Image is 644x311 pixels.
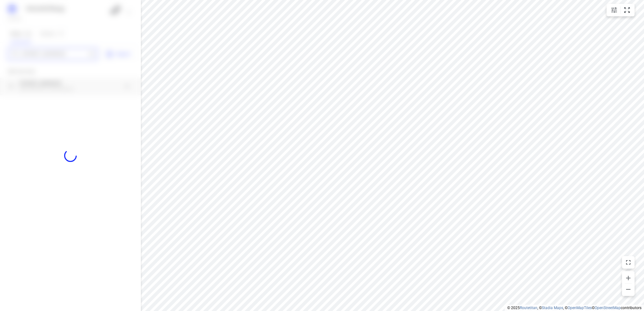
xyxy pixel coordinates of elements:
div: small contained button group [607,4,635,16]
li: © 2025 , © , © © contributors [507,306,641,310]
button: Fit zoom [621,4,633,16]
a: OpenMapTiles [568,306,592,310]
button: Map settings [608,4,620,16]
a: OpenStreetMap [595,306,621,310]
a: Routetitan [520,306,537,310]
a: Stadia Maps [542,306,563,310]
